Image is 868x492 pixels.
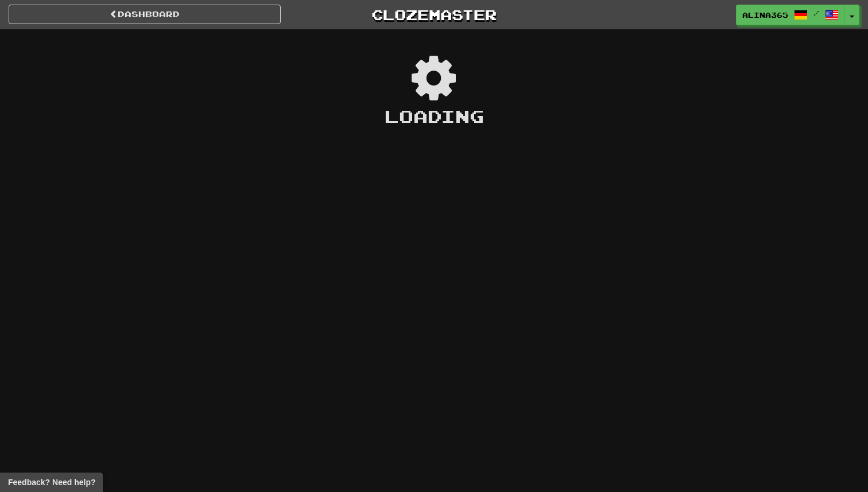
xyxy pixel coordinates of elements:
a: Clozemaster [298,5,570,25]
a: Alina365 / [736,5,845,25]
span: Alina365 [742,10,788,20]
span: Open feedback widget [8,476,95,488]
a: Dashboard [9,5,281,24]
span: / [813,9,819,17]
